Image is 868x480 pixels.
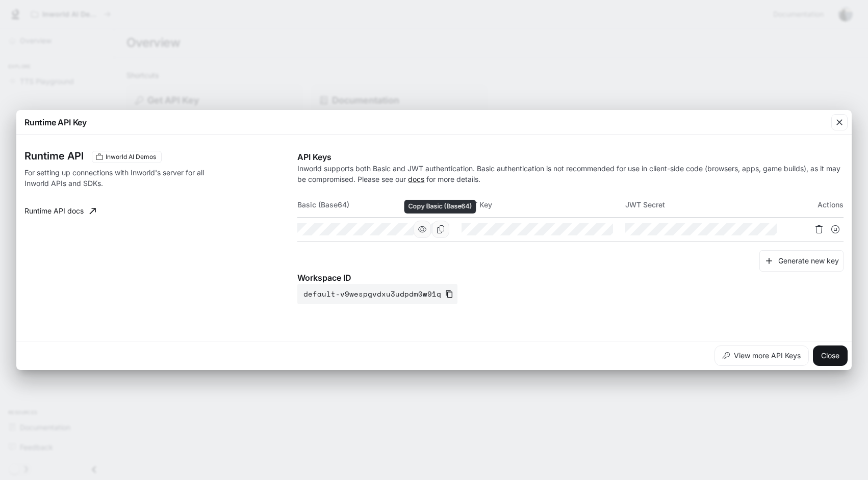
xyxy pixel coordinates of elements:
[404,200,476,214] div: Copy Basic (Base64)
[813,345,848,366] button: Close
[24,151,84,161] h3: Runtime API
[297,284,457,304] button: default-v9wespgvdxu3udpdm0w91q
[20,201,100,221] a: Runtime API docs
[432,221,449,238] button: Copy Basic (Base64)
[297,151,844,163] p: API Keys
[24,116,87,128] p: Runtime API Key
[297,272,844,284] p: Workspace ID
[101,152,160,162] span: Inworld AI Demos
[789,193,844,217] th: Actions
[92,151,162,163] div: These keys will apply to your current workspace only
[759,250,844,272] button: Generate new key
[714,345,809,366] button: View more API Keys
[408,175,424,183] a: docs
[297,193,461,217] th: Basic (Base64)
[24,167,223,189] p: For setting up connections with Inworld's server for all Inworld APIs and SDKs.
[297,163,844,184] p: Inworld supports both Basic and JWT authentication. Basic authentication is not recommended for u...
[811,221,827,237] button: Delete API key
[462,193,625,217] th: JWT Key
[625,193,789,217] th: JWT Secret
[827,221,844,237] button: Suspend API key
